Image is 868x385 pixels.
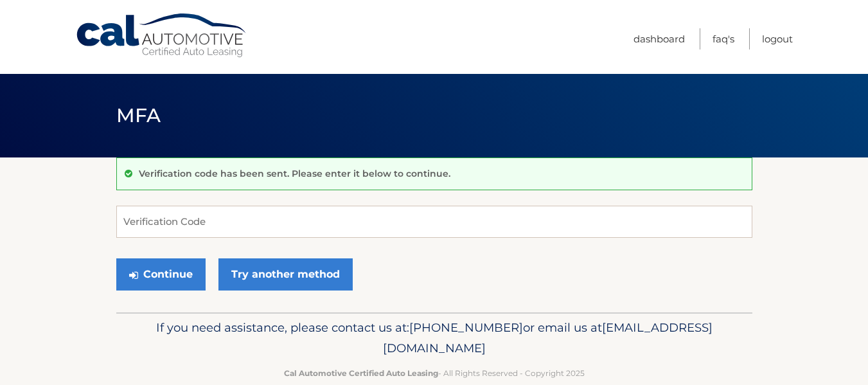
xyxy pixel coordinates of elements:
span: [PHONE_NUMBER] [409,320,523,335]
span: [EMAIL_ADDRESS][DOMAIN_NAME] [383,320,713,355]
span: MFA [116,103,161,127]
a: Dashboard [633,28,685,49]
a: Logout [762,28,793,49]
a: FAQ's [713,28,734,49]
strong: Cal Automotive Certified Auto Leasing [284,368,438,378]
p: If you need assistance, please contact us at: or email us at [125,318,744,359]
input: Verification Code [116,206,752,238]
a: Try another method [218,258,353,291]
p: Verification code has been sent. Please enter it below to continue. [139,168,450,179]
a: Cal Automotive [75,13,249,58]
p: - All Rights Reserved - Copyright 2025 [125,366,744,380]
button: Continue [116,258,206,291]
